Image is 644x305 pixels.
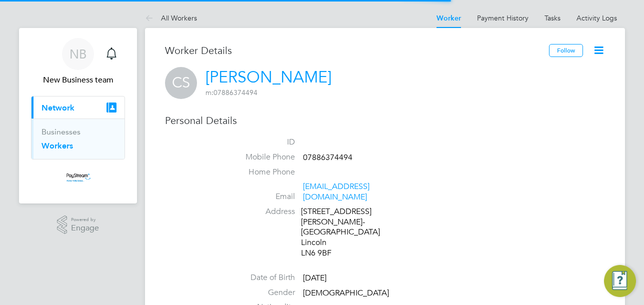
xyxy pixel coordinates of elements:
a: Businesses [41,127,80,136]
span: m: [205,88,213,97]
a: Powered byEngage [57,215,99,234]
a: Go to home page [31,169,125,185]
span: [DEMOGRAPHIC_DATA] [303,288,389,298]
a: NBNew Business team [31,38,125,86]
button: Engage Resource Center [604,265,636,297]
span: [DATE] [303,273,326,283]
span: NB [69,47,86,60]
div: Network [31,118,124,159]
h3: Personal Details [165,114,605,127]
img: paystream-logo-retina.png [61,169,95,185]
label: Email [225,191,295,202]
span: Engage [71,224,99,232]
a: Activity Logs [576,13,617,22]
label: Address [225,206,295,217]
label: Date of Birth [225,272,295,283]
a: All Workers [145,13,197,22]
label: ID [225,137,295,147]
span: CS [165,67,197,99]
span: 07886374494 [303,152,352,162]
nav: Main navigation [19,28,137,203]
a: Payment History [477,13,528,22]
a: Tasks [544,13,560,22]
div: [STREET_ADDRESS] [PERSON_NAME]-[GEOGRAPHIC_DATA] Lincoln LN6 9BF [301,206,396,258]
button: Network [31,96,124,118]
span: Powered by [71,215,99,224]
h3: Worker Details [165,44,549,57]
span: 07886374494 [205,88,257,97]
label: Mobile Phone [225,152,295,162]
a: [EMAIL_ADDRESS][DOMAIN_NAME] [303,181,369,202]
span: Network [41,103,74,112]
button: Follow [549,44,583,57]
a: Workers [41,141,73,150]
label: Gender [225,287,295,298]
a: [PERSON_NAME] [205,67,331,87]
label: Home Phone [225,167,295,177]
span: New Business team [31,74,125,86]
a: Worker [436,14,461,22]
